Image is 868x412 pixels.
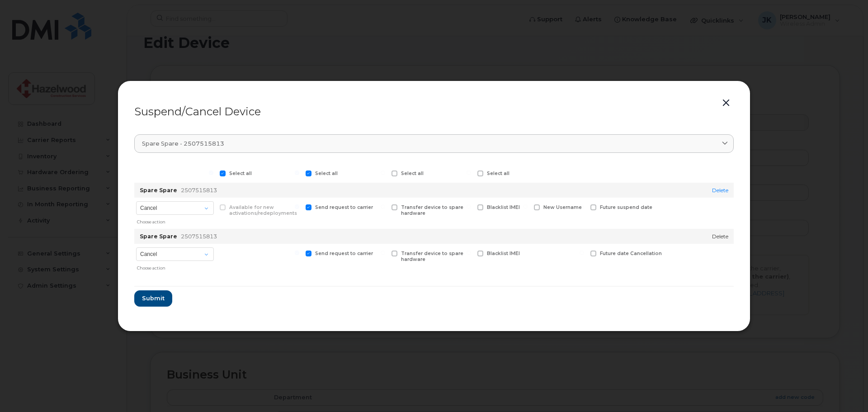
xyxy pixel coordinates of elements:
a: Delete [712,233,728,240]
span: Transfer device to spare hardware [401,251,463,262]
span: Select all [315,170,338,176]
span: Select all [401,170,424,176]
input: Send request to carrier [295,251,299,255]
span: Blacklist IMEI [487,204,520,210]
span: 2507515813 [181,187,217,194]
input: Available for new activations/redeployments [209,204,213,209]
input: New Username [523,204,528,209]
strong: Spare Spare [140,233,177,240]
span: Send request to carrier [315,204,373,210]
strong: Spare Spare [140,187,177,194]
input: Blacklist IMEI [467,204,471,209]
div: Suspend/Cancel Device [134,106,734,117]
a: Spare Spare - 2507515813 [134,134,734,153]
span: Spare Spare - 2507515813 [142,139,224,148]
input: Select all [209,170,213,175]
span: Select all [229,170,252,176]
span: Available for new activations/redeployments [229,204,297,216]
span: 2507515813 [181,233,217,240]
input: Future suspend date [580,204,584,209]
span: Submit [142,294,165,303]
span: Select all [487,170,509,176]
input: Select all [467,170,471,175]
span: Send request to carrier [315,251,373,256]
input: Blacklist IMEI [467,251,471,255]
span: New Username [543,204,582,210]
button: Submit [134,290,172,307]
a: Delete [712,187,728,194]
input: Select all [381,170,385,175]
span: Future date Cancellation [600,251,662,256]
div: Choose action [137,216,214,225]
span: Future suspend date [600,204,652,210]
input: Transfer device to spare hardware [381,251,385,255]
input: Send request to carrier [295,204,299,209]
input: Transfer device to spare hardware [381,204,385,209]
input: Future date Cancellation [580,251,584,255]
input: Select all [295,170,299,175]
div: Choose action [137,262,214,271]
span: Blacklist IMEI [487,251,520,256]
span: Transfer device to spare hardware [401,204,463,216]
